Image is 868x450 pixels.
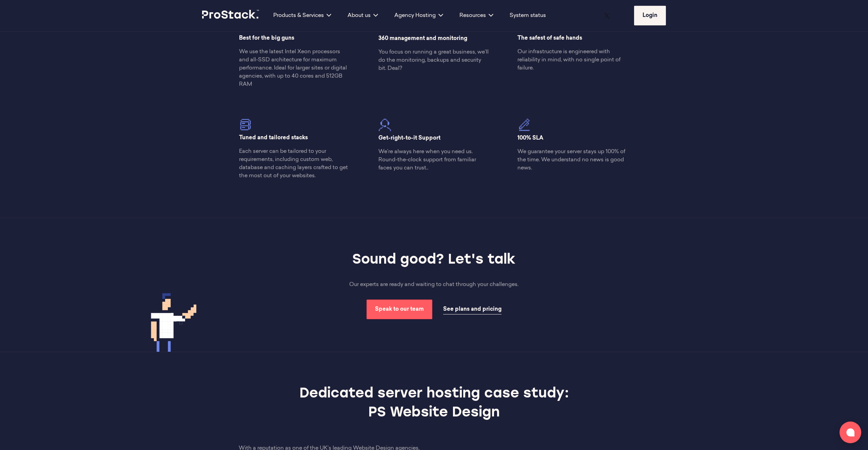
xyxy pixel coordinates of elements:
[239,34,350,42] p: Best for the big guns
[375,307,424,312] span: Speak to our team
[443,307,501,312] span: See plans and pricing
[239,147,350,180] p: Each server can be tailored to your requirements, including custom web, database and caching laye...
[378,148,490,172] p: We’re always here when you need us. Round-the-clock support from familiar faces you can trust..
[517,34,629,42] p: The safest of safe hands
[239,134,350,142] p: Tuned and tailored stacks
[378,118,391,131] img: Human Support icon
[840,422,861,443] button: Open chat window
[267,385,601,423] h2: Dedicated server hosting case study: PS Website Design
[443,305,501,314] a: See plans and pricing
[378,134,490,142] p: Get-right-to-it Support
[239,48,350,88] p: We use the latest Intel Xeon processors and all-SSD architecture for maximum performance. Ideal f...
[367,300,432,319] a: Speak to our team
[386,12,451,20] div: Agency Hosting
[265,12,339,20] div: Products & Services
[634,6,666,25] a: Login
[295,281,573,289] p: Our experts are ready and waiting to chat through your challenges.
[517,48,629,72] p: Our infrastructure is engineered with reliability in mind, with no single point of failure.
[339,12,386,20] div: About us
[510,12,546,20] a: System status
[378,35,490,43] p: 360 management and monitoring
[378,48,490,73] p: You focus on running a great business, we’ll do the monitoring, backups and security bit. Deal?
[643,13,657,18] span: Login
[451,12,501,20] div: Resources
[517,118,530,131] img: 100% SLAs
[295,251,573,270] h2: Sound good? Let's talk
[239,118,252,131] img: server stack
[517,134,629,142] p: 100% SLA
[202,10,260,21] a: Prostack logo
[517,148,629,172] p: We guarantee your server stays up 100% of the time. We understand no news is good news.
